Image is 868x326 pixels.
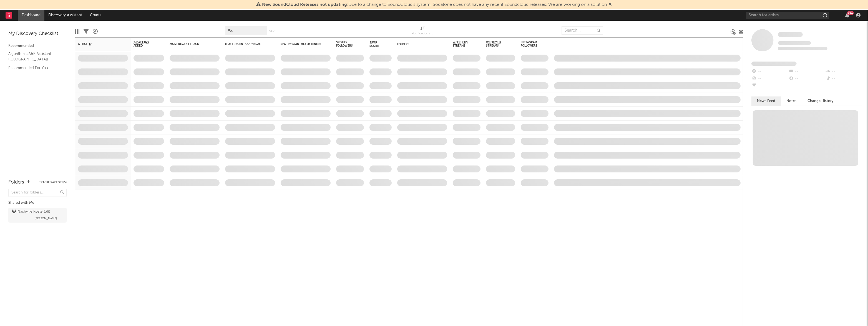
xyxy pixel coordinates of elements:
button: Change History [802,96,839,106]
div: Nashville Roster ( 38 ) [12,208,50,215]
input: Search... [562,26,603,35]
div: -- [826,68,862,75]
div: Folders [397,43,439,46]
div: Folders [8,179,24,186]
div: -- [788,75,825,82]
input: Search for folders... [8,189,67,197]
div: -- [788,68,825,75]
div: Shared with Me [8,200,67,206]
div: Most Recent Copyright [225,42,267,46]
a: Nashville Roster(38)[PERSON_NAME] [8,208,67,223]
div: Spotify Followers [336,41,356,47]
span: [PERSON_NAME] [35,215,57,222]
button: Notes [781,96,802,106]
div: Edit Columns [75,24,79,40]
a: Charts [86,10,105,21]
button: 99+ [845,13,849,17]
button: Save [269,30,276,33]
div: A&R Pipeline [93,24,98,40]
div: Instagram Followers [521,41,540,47]
span: : Due to a change to SoundCloud's system, Sodatone does not have any recent Soundcloud releases. ... [262,2,607,7]
div: -- [826,75,862,82]
div: Artist [78,42,120,46]
span: Fans Added by Platform [751,62,797,66]
button: News Feed [751,96,781,106]
div: -- [751,82,788,90]
span: 7-Day Fans Added [134,41,156,47]
div: Most Recent Track [170,42,211,46]
div: -- [751,68,788,75]
span: Weekly UK Streams [486,41,507,47]
div: Filters [84,24,89,40]
input: Search for artists [746,12,829,19]
button: Tracked Artists(5) [39,181,67,184]
span: Tracking Since: [DATE] [778,41,811,45]
a: Recommended For You [8,65,61,71]
a: Some Artist [778,32,803,37]
div: Jump Score [369,41,383,48]
span: Weekly US Streams [453,41,472,47]
span: Some Artist [778,32,803,37]
span: New SoundCloud Releases not updating [262,2,347,7]
div: Notifications (Artist) [412,24,434,40]
div: 99 + [847,11,854,15]
div: Notifications (Artist) [412,30,434,37]
div: -- [751,75,788,82]
a: Discovery Assistant [44,10,86,21]
span: Dismiss [608,2,612,7]
a: Dashboard [18,10,44,21]
div: Spotify Monthly Listeners [281,42,322,46]
a: Algorithmic A&R Assistant ([GEOGRAPHIC_DATA]) [8,51,61,62]
span: 0 fans last week [778,47,827,50]
div: Recommended [8,43,67,49]
div: My Discovery Checklist [8,30,67,37]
